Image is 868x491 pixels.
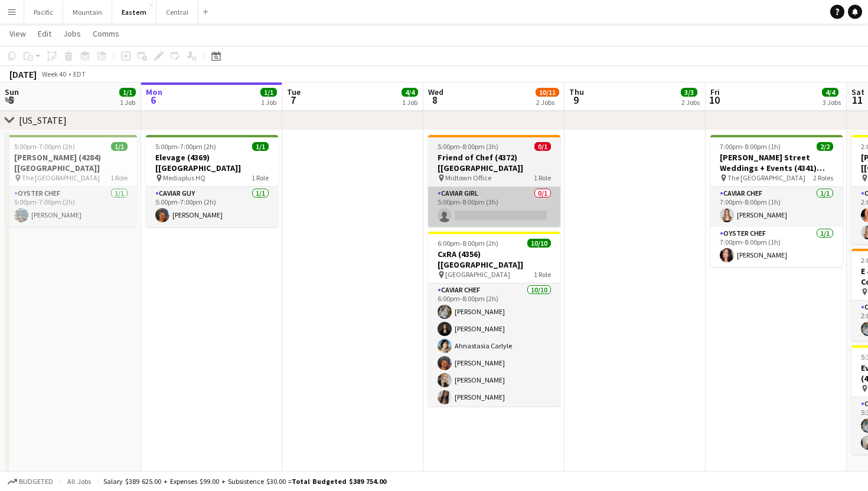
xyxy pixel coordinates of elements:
div: 1 Job [261,98,276,107]
span: Tue [287,87,301,97]
span: 9 [567,93,584,107]
a: Edit [33,26,56,41]
span: 3/3 [681,88,697,97]
span: 11 [850,93,864,107]
a: Comms [88,26,124,41]
span: The [GEOGRAPHIC_DATA] [22,173,100,182]
div: [US_STATE] [19,114,67,126]
span: All jobs [65,477,93,486]
span: 1 Role [110,173,128,182]
span: Total Budgeted $389 754.00 [292,477,386,486]
span: Wed [428,87,443,97]
span: 1/1 [252,142,269,151]
span: 5:00pm-7:00pm (2h) [155,142,216,151]
h3: Friend of Chef (4372) [[GEOGRAPHIC_DATA]] [428,152,560,173]
span: 1/1 [119,88,136,97]
span: 2/2 [817,142,833,151]
span: 10 [709,93,720,107]
span: Mon [146,87,162,97]
app-card-role: Caviar Chef1/17:00pm-8:00pm (1h)[PERSON_NAME] [710,187,843,227]
span: Jobs [63,28,81,39]
app-card-role: Caviar Girl0/15:00pm-8:00pm (3h) [428,187,560,227]
div: [DATE] [9,68,37,80]
span: 1 Role [534,270,551,279]
div: 1 Job [120,98,135,107]
span: Thu [569,87,584,97]
app-card-role: Caviar Guy1/15:00pm-7:00pm (2h)[PERSON_NAME] [146,187,278,227]
button: Eastern [112,1,156,24]
app-job-card: 5:00pm-7:00pm (2h)1/1Elevage (4369) [[GEOGRAPHIC_DATA]] Mediaplus HQ1 RoleCaviar Guy1/15:00pm-7:0... [146,135,278,227]
span: Fri [710,87,720,97]
a: View [5,26,31,41]
span: 4/4 [822,88,838,97]
span: 0/1 [534,142,551,151]
button: Central [156,1,198,24]
span: Budgeted [19,477,53,486]
span: Mediaplus HQ [163,173,205,182]
span: 1 Role [534,173,551,182]
span: Sun [5,87,19,97]
span: Comms [93,28,119,39]
h3: [PERSON_NAME] Street Weddings + Events (4341) [[GEOGRAPHIC_DATA]] [710,152,843,173]
div: 2 Jobs [536,98,559,107]
span: 6:00pm-8:00pm (2h) [438,239,498,248]
app-card-role: Oyster Chef1/17:00pm-8:00pm (1h)[PERSON_NAME] [710,227,843,267]
span: 7 [285,93,301,107]
span: Edit [38,28,51,39]
span: 4/4 [402,88,418,97]
span: [GEOGRAPHIC_DATA] [445,270,510,279]
div: EDT [73,70,86,78]
app-card-role: Oyster Chef1/15:00pm-7:00pm (2h)[PERSON_NAME] [5,187,137,227]
span: 1/1 [111,142,128,151]
app-job-card: 6:00pm-8:00pm (2h)10/10CxRA (4356) [[GEOGRAPHIC_DATA]] [GEOGRAPHIC_DATA]1 RoleCaviar Chef10/106:0... [428,232,560,406]
span: Sat [851,87,864,97]
span: 1 Role [252,173,269,182]
div: Salary $389 625.00 + Expenses $99.00 + Subsistence $30.00 = [103,477,386,486]
div: 3 Jobs [823,98,841,107]
span: 10/10 [527,239,551,248]
h3: Elevage (4369) [[GEOGRAPHIC_DATA]] [146,152,278,173]
span: 10/11 [536,88,559,97]
span: 5 [3,93,19,107]
span: 5:00pm-7:00pm (2h) [14,142,75,151]
a: Jobs [58,26,86,41]
button: Pacific [24,1,63,24]
div: 2 Jobs [681,98,700,107]
app-job-card: 7:00pm-8:00pm (1h)2/2[PERSON_NAME] Street Weddings + Events (4341) [[GEOGRAPHIC_DATA]] The [GEOGR... [710,135,843,267]
button: Mountain [63,1,112,24]
span: 2 Roles [813,173,833,182]
span: The [GEOGRAPHIC_DATA] [727,173,805,182]
h3: [PERSON_NAME] (4284) [[GEOGRAPHIC_DATA]] [5,152,137,173]
h3: CxRA (4356) [[GEOGRAPHIC_DATA]] [428,249,560,270]
app-job-card: 5:00pm-8:00pm (3h)0/1Friend of Chef (4372) [[GEOGRAPHIC_DATA]] Midtown Office1 RoleCaviar Girl0/1... [428,135,560,227]
button: Budgeted [6,475,55,488]
span: 5:00pm-8:00pm (3h) [438,142,498,151]
span: View [9,28,26,39]
app-card-role: Caviar Chef10/106:00pm-8:00pm (2h)[PERSON_NAME][PERSON_NAME]Ahnastasia Carlyle[PERSON_NAME][PERSO... [428,284,560,477]
span: Midtown Office [445,173,491,182]
span: 8 [426,93,443,107]
app-job-card: 5:00pm-7:00pm (2h)1/1[PERSON_NAME] (4284) [[GEOGRAPHIC_DATA]] The [GEOGRAPHIC_DATA]1 RoleOyster C... [5,135,137,227]
span: 6 [144,93,162,107]
div: 1 Job [402,98,417,107]
span: 1/1 [260,88,277,97]
span: Week 40 [39,70,68,78]
span: 7:00pm-8:00pm (1h) [720,142,781,151]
